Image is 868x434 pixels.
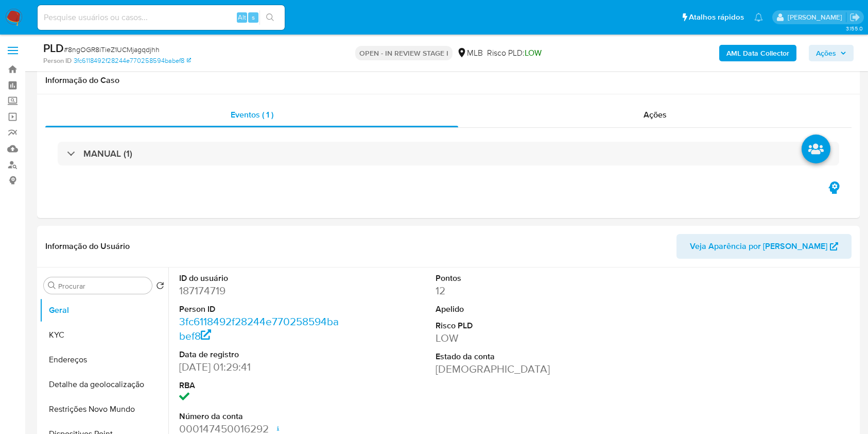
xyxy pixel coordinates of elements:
[179,411,340,422] dt: Número da conta
[788,12,846,22] p: priscilla.barbante@mercadopago.com.br
[179,283,340,298] dd: 187174719
[436,320,596,331] dt: Risco PLD
[816,45,836,61] span: Ações
[690,234,827,259] span: Veja Aparência por [PERSON_NAME]
[58,142,839,165] div: MANUAL (1)
[156,281,164,293] button: Retornar ao pedido padrão
[40,397,168,422] button: Restrições Novo Mundo
[754,13,763,22] a: Notificações
[48,281,56,290] button: Procurar
[238,12,246,22] span: Alt
[436,331,596,345] dd: LOW
[58,281,148,291] input: Procurar
[40,372,168,397] button: Detalhe da geolocalização
[252,12,255,22] span: s
[179,360,340,374] dd: [DATE] 01:29:41
[179,349,340,360] dt: Data de registro
[43,40,64,56] b: PLD
[40,347,168,372] button: Endereços
[457,47,483,59] div: MLB
[259,10,281,25] button: search-icon
[436,351,596,362] dt: Estado da conta
[719,45,796,61] button: AML Data Collector
[436,362,596,376] dd: [DEMOGRAPHIC_DATA]
[40,323,168,347] button: KYC
[179,380,340,391] dt: RBA
[809,45,854,61] button: Ações
[849,12,860,23] a: Sair
[179,304,340,315] dt: Person ID
[436,273,596,284] dt: Pontos
[676,234,852,259] button: Veja Aparência por [PERSON_NAME]
[64,44,160,55] span: # 8ngOGR8iTieZ1UCMjagqdjhh
[179,314,339,343] a: 3fc6118492f28244e770258594babef8
[355,46,453,60] p: OPEN - IN REVIEW STAGE I
[487,47,542,59] span: Risco PLD:
[726,45,789,61] b: AML Data Collector
[38,11,285,24] input: Pesquise usuários ou casos...
[231,109,273,121] span: Eventos ( 1 )
[45,75,852,86] h1: Informação do Caso
[436,283,596,298] dd: 12
[179,273,340,284] dt: ID do usuário
[74,56,191,65] a: 3fc6118492f28244e770258594babef8
[644,109,667,121] span: Ações
[83,148,132,159] h3: MANUAL (1)
[525,47,542,59] span: LOW
[43,56,72,65] b: Person ID
[45,241,130,252] h1: Informação do Usuário
[436,304,596,315] dt: Apelido
[40,298,168,323] button: Geral
[689,12,744,23] span: Atalhos rápidos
